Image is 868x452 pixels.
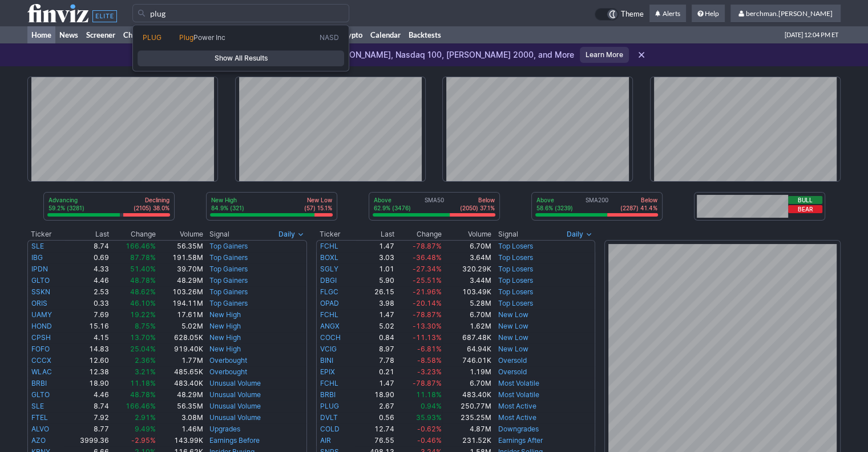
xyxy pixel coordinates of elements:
td: 56.35M [156,401,204,412]
td: 687.48K [442,332,492,343]
span: Theme [621,8,644,21]
span: NASD [320,33,339,42]
a: New Low [498,310,528,319]
a: SLE [31,242,44,250]
a: Top Gainers [209,299,248,307]
td: 5.02 [355,321,395,332]
span: 46.10% [130,299,156,307]
a: Top Losers [498,299,533,307]
p: Declining [134,196,169,204]
span: -20.14% [413,299,442,307]
a: IBG [31,253,43,262]
div: SMA50 [373,196,496,213]
a: COCH [320,333,341,342]
td: 4.46 [64,389,110,401]
div: SMA200 [535,196,659,213]
span: -8.58% [417,356,442,365]
a: Earnings Before [209,436,260,445]
a: Crypto [336,26,366,43]
td: 5.90 [355,275,395,286]
input: Search [132,4,349,22]
span: 8.75% [135,322,156,330]
td: 18.90 [355,389,395,401]
span: -78.87% [413,310,442,319]
td: 7.78 [355,355,395,366]
a: VCIG [320,345,337,353]
td: 56.35M [156,240,204,252]
p: (2287) 41.4% [620,204,657,212]
td: 12.60 [64,355,110,366]
span: 11.18% [130,379,156,387]
a: berchman.[PERSON_NAME] [730,5,841,23]
td: 7.69 [64,309,110,321]
td: 14.83 [64,343,110,355]
a: Top Gainers [209,265,248,273]
p: New Low [304,196,332,204]
a: FLGC [320,287,338,296]
td: 12.38 [64,366,110,378]
a: New High [209,310,241,319]
a: Most Active [498,413,536,422]
td: 0.21 [355,366,395,378]
span: 11.18% [416,390,442,399]
span: 9.49% [135,425,156,433]
td: 103.26M [156,286,204,298]
a: Upgrades [209,425,240,433]
td: 17.61M [156,309,204,321]
a: PLUG [320,402,339,410]
a: Unusual Volume [209,390,261,399]
th: Volume [156,229,204,240]
td: 6.70M [442,309,492,321]
td: 6.70M [442,378,492,389]
span: Signal [209,230,229,239]
td: 8.74 [64,240,110,252]
a: FCHL [320,242,338,250]
span: 25.04% [130,345,156,353]
a: Overbought [209,356,247,365]
a: Help [692,5,725,23]
a: CCCX [31,356,51,365]
td: 191.58M [156,252,204,263]
td: 485.65K [156,366,204,378]
td: 1.46M [156,423,204,435]
a: Backtests [405,26,445,43]
a: New High [209,333,241,342]
a: UAMY [31,310,52,319]
p: Below [460,196,495,204]
td: 8.74 [64,401,110,412]
p: 59.2% (3281) [49,204,84,212]
p: Above [536,196,573,204]
a: New High [209,345,241,353]
a: AIR [320,436,331,445]
a: BOXL [320,253,338,262]
td: 235.25M [442,412,492,423]
td: 103.49K [442,286,492,298]
span: 13.70% [130,333,156,342]
a: Earnings After [498,436,543,445]
span: Show All Results [143,53,339,64]
span: 0.94% [421,402,442,410]
span: 19.22% [130,310,156,319]
td: 1.47 [355,378,395,389]
a: Most Volatile [498,379,539,387]
a: Oversold [498,367,527,376]
a: New Low [498,345,528,353]
td: 2.67 [355,401,395,412]
a: SSKN [31,287,50,296]
td: 320.29K [442,263,492,275]
span: 2.91% [135,413,156,422]
span: [DATE] 12:04 PM ET [785,26,838,43]
a: Unusual Volume [209,402,261,410]
td: 0.33 [64,298,110,309]
p: 62.9% (3476) [374,204,411,212]
p: 58.6% (3239) [536,204,573,212]
p: Advancing [49,196,84,204]
a: New Low [498,333,528,342]
a: New High [209,322,241,330]
a: Home [27,26,55,43]
span: Power Inc [193,33,225,42]
span: -11.13% [413,333,442,342]
td: 6.70M [442,240,492,252]
a: Charts [119,26,150,43]
span: 35.93% [416,413,442,422]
